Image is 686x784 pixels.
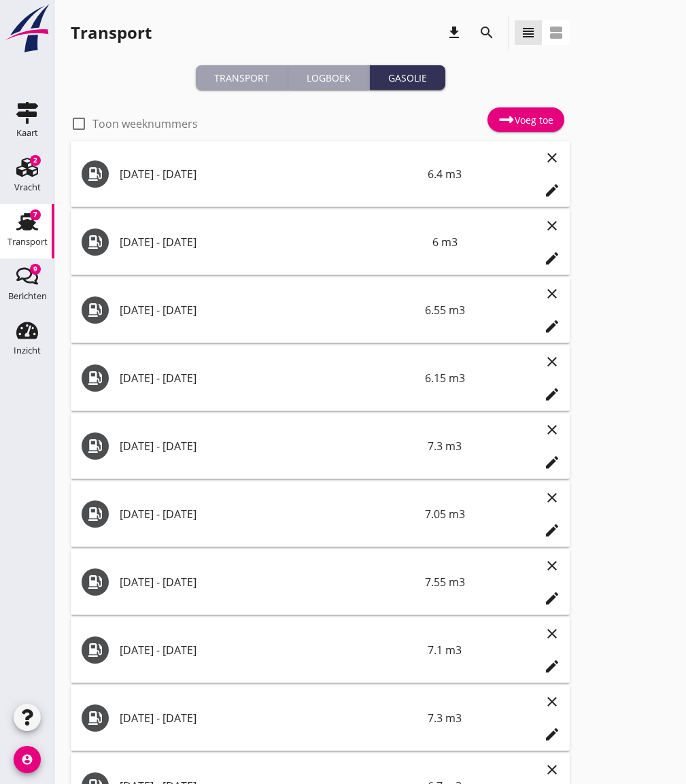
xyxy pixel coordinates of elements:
[288,65,370,90] button: Logboek
[544,150,560,166] i: close
[7,237,48,246] div: Transport
[544,762,560,778] i: close
[120,302,251,318] span: [DATE] - [DATE]
[30,155,41,166] div: 2
[520,24,536,41] i: view_headline
[294,71,364,85] div: Logboek
[425,498,465,530] div: 7.05 m3
[120,438,251,454] span: [DATE] - [DATE]
[370,65,445,90] button: Gasolie
[544,726,560,743] i: edit
[120,234,251,250] span: [DATE] - [DATE]
[71,22,152,44] div: Transport
[428,702,462,734] div: 7.3 m3
[544,626,560,642] i: close
[120,574,251,590] span: [DATE] - [DATE]
[425,362,465,394] div: 6.15 m3
[544,318,560,335] i: edit
[425,566,465,598] div: 7.55 m3
[428,634,462,666] div: 7.1 m3
[428,430,462,462] div: 7.3 m3
[432,226,458,258] div: 6 m3
[544,386,560,403] i: edit
[446,24,462,41] i: download
[544,182,560,199] i: edit
[544,218,560,234] i: close
[544,490,560,506] i: close
[498,112,553,128] div: Voeg toe
[375,71,440,85] div: Gasolie
[425,294,465,326] div: 6.55 m3
[196,65,288,90] button: Transport
[120,506,251,522] span: [DATE] - [DATE]
[120,370,251,386] span: [DATE] - [DATE]
[30,264,41,275] div: 9
[544,422,560,438] i: close
[92,117,198,131] label: Toon weeknummers
[8,292,47,301] div: Berichten
[544,250,560,267] i: edit
[16,129,38,137] div: Kaart
[30,209,41,220] div: 7
[544,522,560,539] i: edit
[120,642,251,658] span: [DATE] - [DATE]
[548,24,564,41] i: view_agenda
[544,558,560,574] i: close
[3,3,52,54] img: logo-small.a267ee39.svg
[428,158,462,190] div: 6.4 m3
[487,107,564,132] a: Voeg toe
[544,454,560,471] i: edit
[14,183,41,192] div: Vracht
[544,354,560,370] i: close
[201,71,282,85] div: Transport
[14,346,41,355] div: Inzicht
[120,710,251,726] span: [DATE] - [DATE]
[544,658,560,675] i: edit
[544,694,560,710] i: close
[479,24,495,41] i: search
[120,166,251,182] span: [DATE] - [DATE]
[544,286,560,302] i: close
[14,746,41,773] i: account_circle
[544,590,560,607] i: edit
